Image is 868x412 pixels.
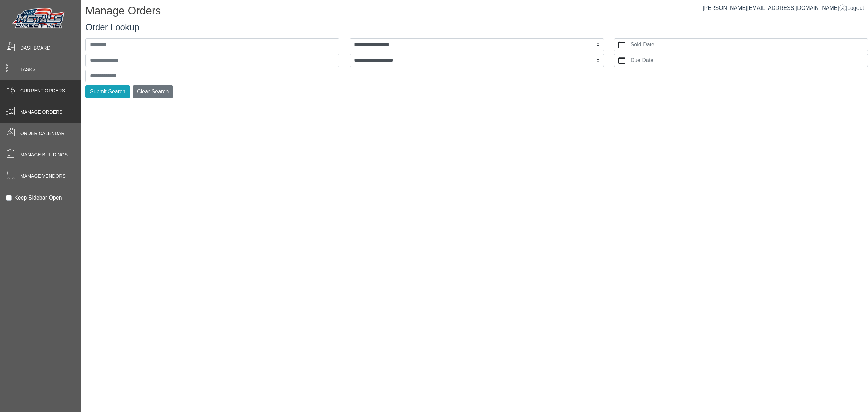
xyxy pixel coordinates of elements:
[20,109,62,116] span: Manage Orders
[703,5,846,11] a: [PERSON_NAME][EMAIL_ADDRESS][DOMAIN_NAME]
[847,5,864,11] span: Logout
[14,194,62,202] label: Keep Sidebar Open
[614,39,629,51] button: calendar
[629,39,868,51] label: Sold Date
[20,151,68,158] span: Manage Buildings
[10,6,68,31] img: Metals Direct Inc Logo
[85,85,130,98] button: Submit Search
[20,173,66,180] span: Manage Vendors
[133,85,173,98] button: Clear Search
[20,44,51,52] span: Dashboard
[629,54,868,67] label: Due Date
[618,41,625,48] svg: calendar
[85,4,868,19] h1: Manage Orders
[20,130,65,137] span: Order Calendar
[703,4,864,12] div: |
[20,87,65,94] span: Current Orders
[85,22,868,33] h3: Order Lookup
[614,54,629,67] button: calendar
[20,66,36,73] span: Tasks
[618,57,625,64] svg: calendar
